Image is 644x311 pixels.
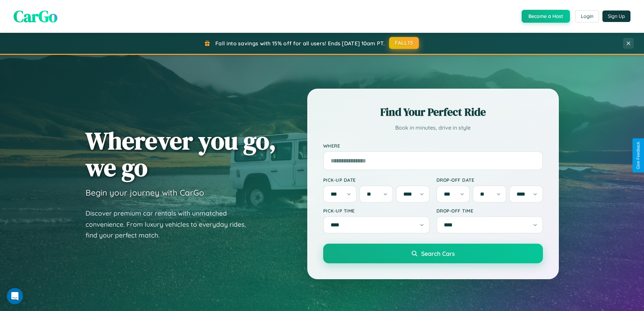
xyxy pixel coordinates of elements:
label: Drop-off Date [436,177,543,183]
div: Give Feedback [636,142,641,169]
h3: Begin your journey with CarGo [86,187,204,198]
button: FALL15 [389,37,419,49]
label: Where [323,143,543,149]
span: Fall into savings with 15% off for all users! Ends [DATE] 10am PT. [215,40,385,47]
h1: Wherever you go, we go [86,127,276,181]
label: Pick-up Date [323,177,430,183]
button: Login [575,10,599,22]
div: Open Intercom Messenger [7,288,23,304]
span: Search Cars [421,250,455,257]
p: Discover premium car rentals with unmatched convenience. From luxury vehicles to everyday rides, ... [86,208,255,241]
button: Become a Host [522,10,570,23]
p: Book in minutes, drive in style [323,123,543,133]
span: CarGo [14,5,57,27]
button: Sign Up [602,10,630,22]
button: Search Cars [323,244,543,263]
label: Pick-up Time [323,208,430,214]
label: Drop-off Time [436,208,543,214]
h2: Find Your Perfect Ride [323,105,543,119]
